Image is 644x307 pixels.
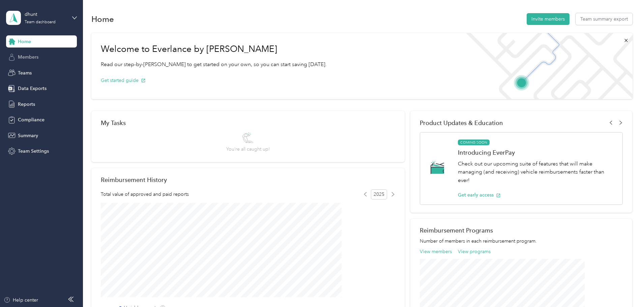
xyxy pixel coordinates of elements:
[18,101,35,108] span: Reports
[25,11,67,18] div: dhunt
[458,160,615,185] p: Check out our upcoming suite of features that will make managing (and receiving) vehicle reimburs...
[458,140,490,146] span: COMING SOON
[18,54,38,61] span: Members
[371,189,387,199] span: 2025
[420,119,503,126] span: Product Updates & Education
[459,33,632,99] img: Welcome to everlance
[458,248,491,255] button: View programs
[458,191,501,198] button: Get early access
[91,16,114,23] h1: Home
[420,238,623,245] p: Number of members in each reimbursement program.
[527,13,569,25] button: Invite members
[18,69,32,76] span: Teams
[18,38,31,45] span: Home
[458,149,615,156] h1: Introducing EverPay
[101,119,395,126] div: My Tasks
[18,148,49,155] span: Team Settings
[18,116,45,123] span: Compliance
[420,248,452,255] button: View members
[18,85,47,92] span: Data Exports
[576,13,633,25] button: Team summary export
[101,77,146,84] button: Get started guide
[101,60,327,69] p: Read our step-by-[PERSON_NAME] to get started on your own, so you can start saving [DATE].
[226,146,270,153] span: You’re all caught up!
[420,227,623,234] h2: Reimbursement Programs
[606,269,644,307] iframe: Everlance-gr Chat Button Frame
[4,297,38,304] button: Help center
[101,44,327,55] h1: Welcome to Everlance by [PERSON_NAME]
[101,191,189,198] span: Total value of approved and paid reports
[18,132,38,139] span: Summary
[101,176,167,183] h2: Reimbursement History
[25,20,56,24] div: Team dashboard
